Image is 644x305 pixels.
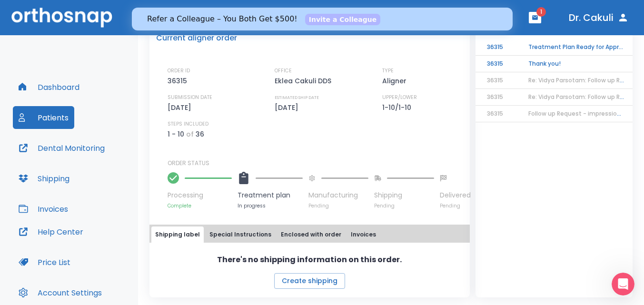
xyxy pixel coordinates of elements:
[374,190,434,200] p: Shipping
[168,93,212,102] p: SUBMISSION DATE
[13,281,108,304] button: Account Settings
[168,67,190,75] p: ORDER ID
[476,39,517,56] td: 36315
[275,102,302,113] p: [DATE]
[382,102,415,113] p: 1-10/1-10
[382,67,394,75] p: TYPE
[132,8,513,30] iframe: Intercom live chat banner
[168,120,208,128] p: STEPS INCLUDED
[275,75,335,87] p: Eklea Cakuli DDS
[565,9,633,26] button: Dr. Cakuli
[217,254,402,266] p: There's no shipping information on this order.
[11,8,112,27] img: Orthosnap
[151,226,204,243] button: Shipping label
[517,56,636,72] td: Thank you!
[374,202,434,209] p: Pending
[168,190,232,200] p: Processing
[168,159,463,167] p: ORDER STATUS
[206,226,275,243] button: Special Instructions
[238,202,303,209] p: In progress
[274,273,345,289] button: Create shipping
[308,202,368,209] p: Pending
[13,106,74,129] button: Patients
[13,220,89,243] button: Help Center
[382,75,410,87] p: Aligner
[168,102,195,113] p: [DATE]
[13,251,76,274] button: Price List
[476,56,517,72] td: 36315
[168,75,190,87] p: 36315
[308,190,368,200] p: Manufacturing
[382,93,417,102] p: UPPER/LOWER
[612,273,634,295] iframe: Intercom live chat
[487,109,503,118] span: 36315
[517,39,636,56] td: Treatment Plan Ready for Approval!
[168,202,232,209] p: Complete
[168,128,184,140] p: 1 - 10
[196,128,204,140] p: 36
[13,76,85,98] button: Dashboard
[238,190,303,200] p: Treatment plan
[277,226,345,243] button: Enclosed with order
[440,190,471,200] p: Delivered
[275,67,292,75] p: OFFICE
[13,137,110,159] button: Dental Monitoring
[13,197,74,220] button: Invoices
[186,128,194,140] p: of
[151,226,468,243] div: tabs
[275,93,319,102] p: ESTIMATED SHIP DATE
[487,93,503,101] span: 36315
[347,226,380,243] button: Invoices
[13,167,75,190] button: Shipping
[156,32,237,44] p: Current aligner order
[440,202,471,209] p: Pending
[536,7,546,17] span: 1
[487,76,503,84] span: 36315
